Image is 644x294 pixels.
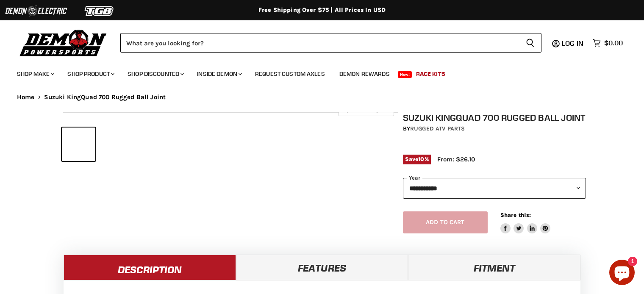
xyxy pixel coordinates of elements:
[562,39,583,47] span: Log in
[588,37,627,49] a: $0.00
[11,65,59,83] a: Shop Make
[403,155,431,164] span: Save %
[410,65,452,83] a: Race Kits
[120,33,541,53] form: Product
[4,3,68,19] img: Demon Electric Logo 2
[191,65,247,83] a: Inside Demon
[120,33,519,53] input: Search
[500,212,531,218] span: Share this:
[17,94,35,101] a: Home
[418,156,424,162] span: 10
[403,124,586,133] div: by
[410,125,465,132] a: Rugged ATV Parts
[604,39,623,47] span: $0.00
[519,33,541,53] button: Search
[342,107,389,113] span: Click to expand
[68,3,131,19] img: TGB Logo 2
[558,39,588,47] a: Log in
[500,211,551,234] aside: Share this:
[403,112,586,123] h1: Suzuki KingQuad 700 Rugged Ball Joint
[408,255,580,280] a: Fitment
[44,94,166,101] span: Suzuki KingQuad 700 Rugged Ball Joint
[64,255,236,280] a: Description
[607,260,637,287] inbox-online-store-chat: Shopify online store chat
[121,65,189,83] a: Shop Discounted
[398,71,412,78] span: New!
[333,65,396,83] a: Demon Rewards
[61,65,119,83] a: Shop Product
[11,62,621,83] ul: Main menu
[403,178,586,199] select: year
[236,255,408,280] a: Features
[437,155,475,163] span: From: $26.10
[249,65,331,83] a: Request Custom Axles
[17,28,110,58] img: Demon Powersports
[62,128,95,161] button: Suzuki KingQuad 700 Rugged Ball Joint thumbnail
